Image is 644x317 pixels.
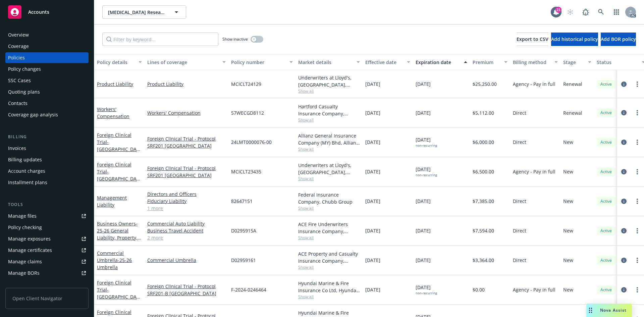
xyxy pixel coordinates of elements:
span: 57WECGD8112 [231,109,264,116]
a: Foreign Clinical Trial [97,279,139,307]
span: $5,112.00 [473,109,494,116]
span: [MEDICAL_DATA] Research Foundation, NP [108,9,166,16]
span: $6,000.00 [473,139,494,146]
a: Policy checking [5,222,89,233]
a: Foreign Clinical Trial [97,161,139,189]
span: F-2024-0246464 [231,286,266,293]
button: Nova Assist [586,304,632,317]
a: Manage exposures [5,233,89,244]
div: Hartford Casualty Insurance Company, Hartford Insurance Group [298,103,360,117]
span: D02959161 [231,257,256,264]
div: Invoices [8,143,26,154]
span: $6,500.00 [473,168,494,175]
div: SSC Cases [8,75,31,86]
a: Foreign Clinical Trial - Protocol SRF201-B [GEOGRAPHIC_DATA] [147,283,226,297]
button: Policy details [94,54,145,70]
a: circleInformation [620,80,628,88]
a: Coverage [5,41,89,52]
div: Tools [5,201,89,208]
span: Show all [298,205,360,211]
span: Active [599,257,613,263]
span: New [563,168,573,175]
span: Direct [513,227,526,234]
div: Quoting plans [8,87,40,97]
span: Direct [513,257,526,264]
span: Active [599,110,613,116]
div: Premium [473,59,500,66]
span: Add BOR policy [601,36,636,42]
a: more [633,227,641,235]
span: Direct [513,198,526,205]
a: SSC Cases [5,75,89,86]
a: Invoices [5,143,89,154]
a: Installment plans [5,177,89,188]
span: 82647151 [231,198,253,205]
div: Policies [8,52,25,63]
a: Coverage gap analysis [5,109,89,120]
div: non-recurring [416,143,437,148]
a: Business Owners [97,220,138,248]
input: Filter by keyword... [102,33,218,46]
a: Foreign Clinical Trial [97,132,139,159]
a: circleInformation [620,109,628,117]
a: Foreign Clinical Trial - Protocol SRF201 [GEOGRAPHIC_DATA] [147,135,226,149]
span: [DATE] [416,284,437,295]
button: Billing method [510,54,560,70]
button: Expiration date [413,54,470,70]
span: $7,385.00 [473,198,494,205]
a: more [633,256,641,264]
span: Active [599,198,613,204]
span: 24LMT0000076-00 [231,139,272,146]
span: New [563,257,573,264]
span: Agency - Pay in full [513,81,555,88]
span: - 25-26 Umbrella [97,257,132,270]
span: [DATE] [416,257,431,264]
a: Start snowing [563,5,577,19]
span: - 25-26 General Liability, Property, Auto [97,220,141,248]
span: Show all [298,117,360,123]
span: [DATE] [416,227,431,234]
span: New [563,139,573,146]
a: 1 more [147,205,226,212]
span: Show all [298,264,360,270]
span: New [563,198,573,205]
a: Manage claims [5,256,89,267]
span: Renewal [563,81,582,88]
div: Policy number [231,59,285,66]
a: circleInformation [620,168,628,176]
a: Manage files [5,211,89,221]
span: - [GEOGRAPHIC_DATA]/SRF201 [97,139,140,159]
div: Market details [298,59,353,66]
div: Policy changes [8,64,41,74]
a: Product Liability [147,81,226,88]
a: more [633,109,641,117]
div: Policy checking [8,222,42,233]
button: Policy number [228,54,296,70]
a: more [633,197,641,205]
div: 21 [555,7,561,13]
button: Effective date [363,54,413,70]
span: [DATE] [416,109,431,116]
div: ACE Property and Casualty Insurance Company, Chubb Group [298,250,360,264]
a: Fiduciary Liability [147,198,226,205]
a: Billing updates [5,154,89,165]
a: more [633,138,641,146]
a: Switch app [610,5,623,19]
a: circleInformation [620,197,628,205]
div: Summary of insurance [8,279,59,290]
span: Direct [513,139,526,146]
a: more [633,286,641,294]
span: Open Client Navigator [5,288,89,309]
a: Policy changes [5,64,89,74]
span: $0.00 [473,286,485,293]
span: [DATE] [416,136,437,148]
span: [DATE] [365,139,380,146]
a: Business Travel Accident [147,227,226,234]
span: Show all [298,146,360,152]
button: Add BOR policy [601,33,636,46]
a: Workers' Compensation [97,106,129,119]
a: Foreign Clinical Trial - Protocol SRF201 [GEOGRAPHIC_DATA] [147,165,226,179]
div: Underwriters at Lloyd's, [GEOGRAPHIC_DATA], [PERSON_NAME] of [GEOGRAPHIC_DATA], Clinical Trials I... [298,74,360,88]
div: Manage files [8,211,37,221]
